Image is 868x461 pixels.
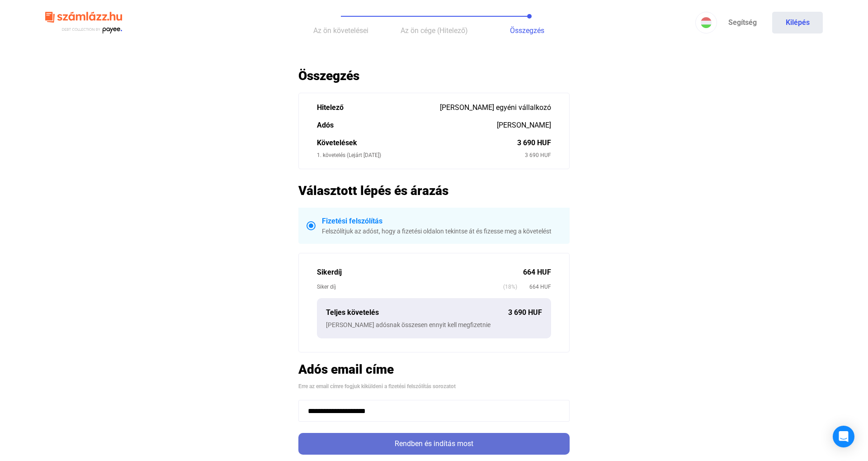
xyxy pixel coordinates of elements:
[317,138,517,148] div: Követelések
[833,426,854,447] div: Open Intercom Messenger
[510,26,544,35] span: Összegzés
[497,120,551,131] div: [PERSON_NAME]
[772,12,823,33] button: Kilépés
[517,138,551,148] div: 3 690 HUF
[317,267,523,278] div: Sikerdíj
[298,382,570,391] div: Erre az email címre fogjuk kiküldeni a fizetési felszólítás sorozatot
[317,102,440,113] div: Hitelező
[298,68,570,84] h2: Összegzés
[523,267,551,278] div: 664 HUF
[313,26,368,35] span: Az ön követelései
[525,151,551,160] div: 3 690 HUF
[695,12,717,33] button: HU
[517,282,551,291] span: 664 HUF
[326,320,542,329] div: [PERSON_NAME] adósnak összesen ennyit kell megfizetnie
[322,216,561,227] div: Fizetési felszólítás
[508,307,542,318] div: 3 690 HUF
[298,361,570,377] h2: Adós email címe
[401,26,468,35] span: Az ön cége (Hitelező)
[440,102,551,113] div: [PERSON_NAME] egyéni vállalkozó
[503,282,517,291] span: (18%)
[326,307,508,318] div: Teljes követelés
[317,151,525,160] div: 1. követelés (Lejárt [DATE])
[322,227,561,236] div: Felszólítjuk az adóst, hogy a fizetési oldalon tekintse át és fizesse meg a követelést
[45,8,122,38] img: szamlazzhu-logo
[301,438,567,449] div: Rendben és indítás most
[298,433,570,455] button: Rendben és indítás most
[317,120,497,131] div: Adós
[298,183,570,199] h2: Választott lépés és árazás
[701,17,712,28] img: HU
[717,12,768,33] a: Segítség
[317,282,503,291] div: Siker díj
